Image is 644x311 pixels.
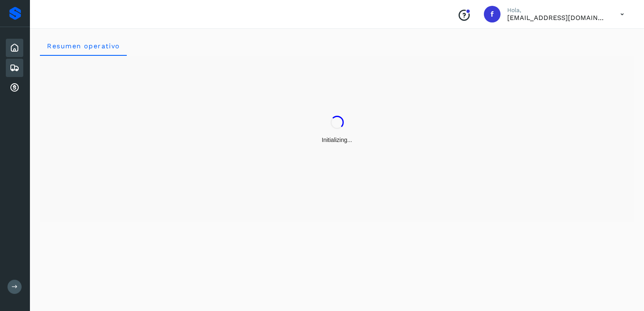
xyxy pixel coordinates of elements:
span: Resumen operativo [47,42,120,50]
div: Embarques [6,59,23,77]
div: Cuentas por cobrar [6,79,23,97]
p: Hola, [507,7,607,14]
p: facturacion@protransport.com.mx [507,14,607,22]
div: Inicio [6,39,23,57]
